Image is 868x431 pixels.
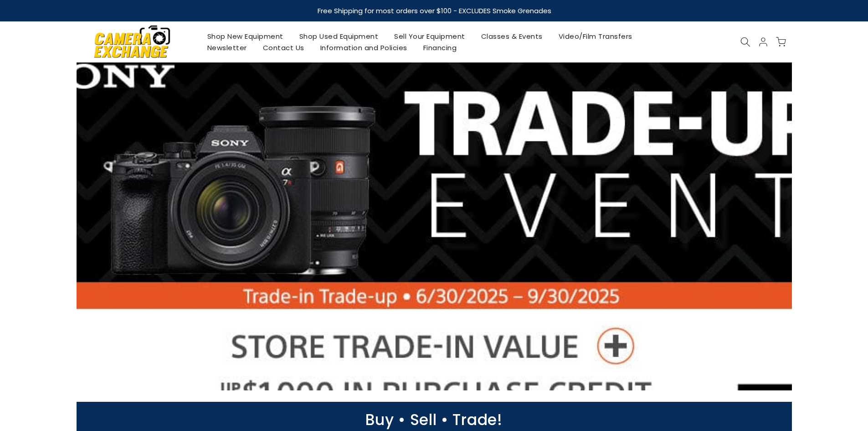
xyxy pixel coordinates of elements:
li: Page dot 5 [446,375,451,380]
a: Shop Used Equipment [291,31,386,42]
li: Page dot 2 [417,375,422,380]
a: Contact Us [255,42,312,53]
p: Buy • Sell • Trade! [72,415,796,424]
a: Financing [415,42,465,53]
li: Page dot 3 [427,375,432,380]
a: Video/Film Transfers [550,31,640,42]
a: Newsletter [199,42,255,53]
a: Classes & Events [473,31,550,42]
a: Shop New Equipment [199,31,291,42]
strong: Free Shipping for most orders over $100 - EXCLUDES Smoke Grenades [317,6,551,16]
a: Sell Your Equipment [386,31,473,42]
li: Page dot 1 [408,375,413,380]
a: Information and Policies [312,42,415,53]
li: Page dot 6 [456,375,461,380]
li: Page dot 4 [437,375,442,380]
